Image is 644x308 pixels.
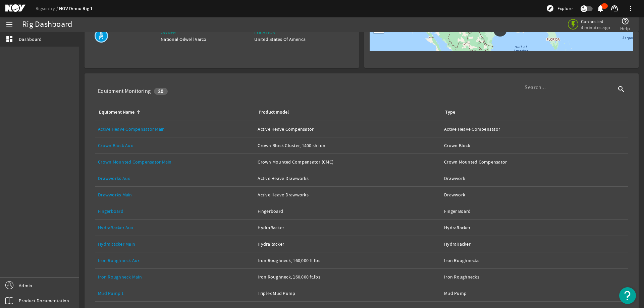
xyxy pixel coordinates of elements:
div: Active Heave Compensator [444,126,625,132]
mat-icon: explore [546,4,554,12]
a: Crown Mounted Compensator [444,154,625,170]
div: Crown Block [444,142,625,149]
a: NOV Demo Rig 1 [59,5,93,12]
div: Equipment Monitoring [98,88,151,95]
div: Product model [259,109,289,116]
a: Mud Pump 1 [98,290,124,296]
div: Iron Roughnecks [444,257,625,264]
a: Iron Roughneck Aux [98,252,252,268]
span: Help [620,25,630,32]
div: Finger Board [444,208,625,214]
span: Explore [557,5,573,12]
div: Equipment Name [99,109,135,116]
a: Drawworks Aux [98,170,252,186]
a: Iron Roughnecks [444,252,625,268]
div: Crown Mounted Compensator (CMC) [258,159,439,165]
a: Active Heave Compensator Main [98,121,252,137]
a: Drawworks Main [98,187,252,203]
div: Crown Block Cluster, 1400 sh.ton [258,142,439,149]
a: Iron Roughneck Aux [98,257,140,263]
a: Iron Roughneck Main [98,269,252,285]
a: Crown Block Cluster, 1400 sh.ton [258,137,439,153]
a: Drawworks Main [98,192,132,198]
a: Fingerboard [98,203,252,219]
div: Iron Roughnecks [444,273,625,280]
span: Dashboard [19,36,42,43]
a: Crown Block Aux [98,137,252,153]
a: Mud Pump [444,285,625,301]
a: Crown Mounted Compensator Main [98,154,252,170]
div: Fingerboard [258,208,439,214]
span: 4 minutes ago [581,24,610,30]
a: Iron Roughneck Main [98,274,142,280]
a: Crown Mounted Compensator (CMC) [258,154,439,170]
div: HydraRacker [444,241,625,247]
div: Active Heave Drawworks [258,191,439,198]
div: Iron Roughneck, 160,000 ft.lbs [258,257,439,264]
a: Crown Block Aux [98,142,133,148]
div: Crown Mounted Compensator [444,159,625,165]
button: Open Resource Center [619,287,636,304]
div: Owner [161,29,207,36]
a: Active Heave Compensator [444,121,625,137]
i: search [617,85,625,93]
a: Iron Roughnecks [444,269,625,285]
div: Drawwork [444,175,625,182]
span: Product Documentation [19,297,69,304]
span: Admin [19,282,32,289]
a: Drawwork [444,187,625,203]
div: Product model [258,109,436,116]
a: HydraRacker Main [98,236,252,252]
div: Iron Roughneck, 160,000 ft.lbs [258,273,439,280]
a: HydraRacker Aux [98,225,133,231]
mat-icon: help_outline [621,17,629,25]
div: HydraRacker [258,241,439,247]
mat-icon: dashboard [5,35,13,43]
mat-icon: menu [5,20,13,28]
a: Fingerboard [98,208,123,214]
a: HydraRacker [444,236,625,252]
div: Rig Dashboard [22,21,72,28]
mat-icon: support_agent [610,4,619,12]
div: HydraRacker [258,224,439,231]
a: Active Heave Drawworks [258,187,439,203]
a: HydraRacker Aux [98,220,252,236]
a: HydraRacker [258,220,439,236]
a: Finger Board [444,203,625,219]
span: Connected [581,18,610,24]
div: HydraRacker [444,224,625,231]
input: Search... [525,83,616,91]
a: Active Heave Compensator Main [98,126,165,132]
a: Drawworks Aux [98,175,130,181]
a: Crown Mounted Compensator Main [98,159,172,165]
a: Crown Block [444,137,625,153]
div: 20 [154,88,168,95]
div: Triplex Mud Pump [258,290,439,297]
a: HydraRacker [444,220,625,236]
a: Iron Roughneck, 160,000 ft.lbs [258,269,439,285]
a: Fingerboard [258,203,439,219]
button: more_vert [623,0,639,16]
div: National Oilwell Varco [161,36,207,43]
mat-icon: notifications [596,4,604,12]
a: Mud Pump 1 [98,285,252,301]
a: Active Heave Compensator [258,121,439,137]
div: Active Heave Compensator [258,126,439,132]
div: Type [445,109,455,116]
div: Equipment Name [98,109,250,116]
a: HydraRacker [258,236,439,252]
a: Drawwork [444,170,625,186]
a: Triplex Mud Pump [258,285,439,301]
div: Active Heave Drawworks [258,175,439,182]
button: Explore [543,3,575,14]
a: HydraRacker Main [98,241,135,247]
div: Drawwork [444,191,625,198]
div: Type [444,109,623,116]
a: Active Heave Drawworks [258,170,439,186]
div: Mud Pump [444,290,625,297]
a: Rigsentry [36,5,59,11]
a: Iron Roughneck, 160,000 ft.lbs [258,252,439,268]
div: Location [254,29,306,36]
div: United States Of America [254,36,306,43]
